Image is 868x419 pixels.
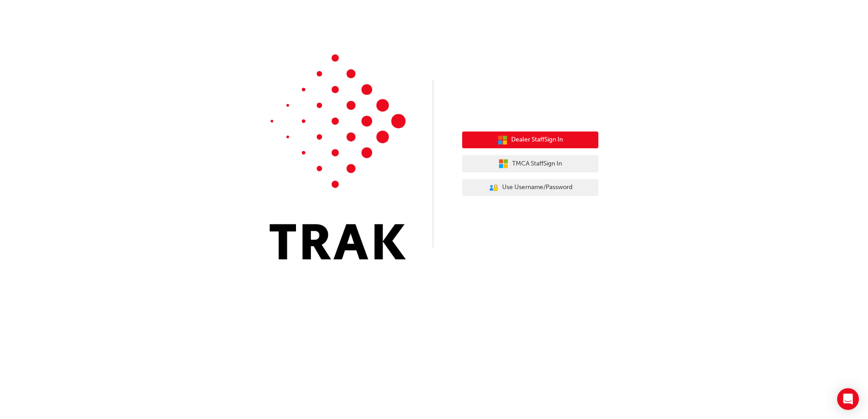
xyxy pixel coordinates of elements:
[837,388,859,410] div: Open Intercom Messenger
[462,155,598,172] button: TMCA StaffSign In
[502,182,572,193] span: Use Username/Password
[512,159,562,169] span: TMCA Staff Sign In
[270,54,406,259] img: Trak
[511,135,563,145] span: Dealer Staff Sign In
[462,179,598,196] button: Use Username/Password
[462,132,598,149] button: Dealer StaffSign In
